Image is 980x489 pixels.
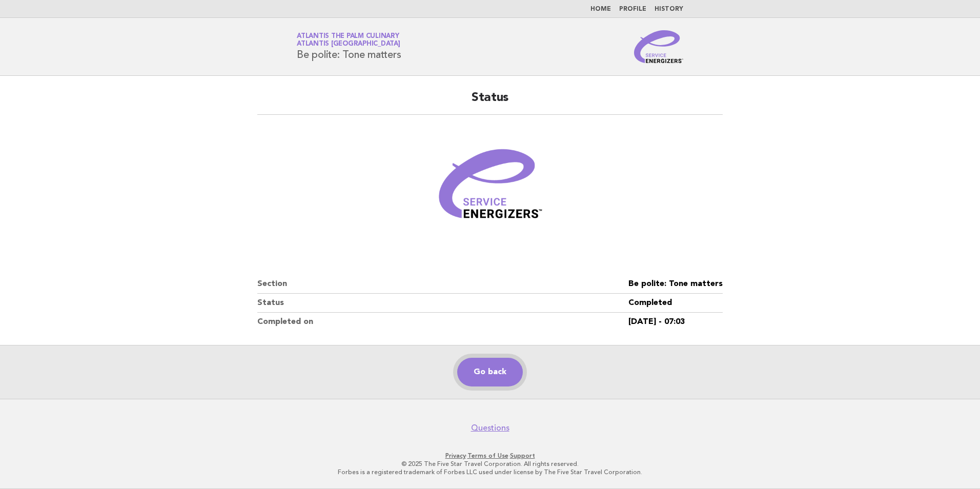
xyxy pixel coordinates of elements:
[176,468,804,476] p: Forbes is a registered trademark of Forbes LLC used under license by The Five Star Travel Corpora...
[257,294,628,313] dt: Status
[510,452,535,459] a: Support
[297,33,400,47] a: Atlantis The Palm CulinaryAtlantis [GEOGRAPHIC_DATA]
[176,460,804,468] p: © 2025 The Five Star Travel Corporation. All rights reserved.
[176,452,804,460] p: · ·
[628,294,723,313] dd: Completed
[634,30,683,63] img: Service Energizers
[628,313,723,331] dd: [DATE] - 07:03
[297,33,401,60] h1: Be polite: Tone matters
[655,6,683,12] a: History
[467,452,508,459] a: Terms of Use
[628,275,723,294] dd: Be polite: Tone matters
[471,423,509,433] a: Questions
[297,41,400,48] span: Atlantis [GEOGRAPHIC_DATA]
[445,452,466,459] a: Privacy
[619,6,646,12] a: Profile
[428,127,552,250] img: Verified
[590,6,611,12] a: Home
[257,275,628,294] dt: Section
[257,90,723,115] h2: Status
[457,358,523,386] a: Go back
[257,313,628,331] dt: Completed on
